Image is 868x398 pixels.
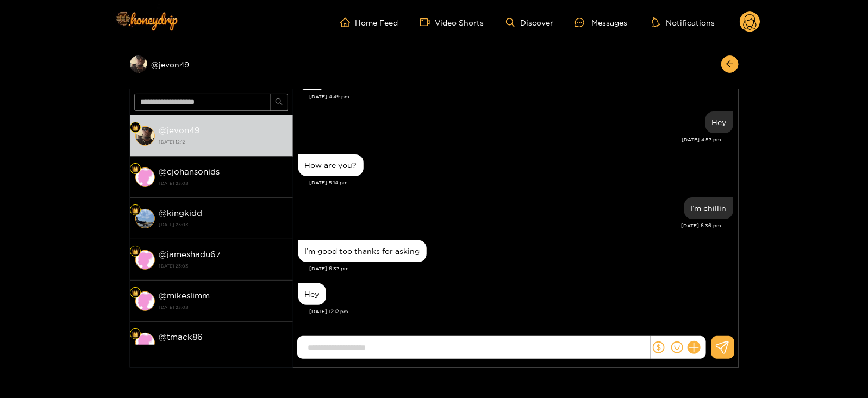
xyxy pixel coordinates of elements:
[705,111,733,133] div: Sep. 28, 4:57 pm
[298,136,722,144] div: [DATE] 4:57 pm
[135,167,155,187] img: conversation
[132,207,139,214] img: Fan Level
[132,290,139,296] img: Fan Level
[135,291,155,311] img: conversation
[420,17,435,27] span: video-camera
[135,250,155,270] img: conversation
[691,204,727,213] div: I’m chillin
[305,247,420,256] div: I’m good too thanks for asking
[340,17,355,27] span: home
[651,339,667,356] button: dollar
[159,302,288,312] strong: [DATE] 23:03
[298,240,427,262] div: Sep. 28, 6:37 pm
[671,341,683,353] span: smile
[298,222,722,229] div: [DATE] 6:36 pm
[135,333,155,352] img: conversation
[132,331,139,338] img: Fan Level
[712,118,727,127] div: Hey
[159,137,288,147] strong: [DATE] 12:12
[132,125,139,131] img: Fan Level
[649,17,718,28] button: Notifications
[653,341,665,353] span: dollar
[310,265,733,272] div: [DATE] 6:37 pm
[420,17,484,27] a: Video Shorts
[132,166,139,172] img: Fan Level
[159,178,288,188] strong: [DATE] 23:03
[305,290,320,298] div: Hey
[271,94,288,111] button: search
[135,126,155,146] img: conversation
[135,209,155,228] img: conversation
[506,18,553,27] a: Discover
[340,17,398,27] a: Home Feed
[132,248,139,255] img: Fan Level
[130,55,293,73] div: @jevon49
[159,220,288,229] strong: [DATE] 23:03
[310,93,733,101] div: [DATE] 4:49 pm
[298,283,326,305] div: Sep. 29, 12:12 pm
[684,197,733,219] div: Sep. 28, 6:36 pm
[159,126,201,135] strong: @ jevon49
[726,60,734,69] span: arrow-left
[159,208,203,217] strong: @ kingkidd
[159,261,288,271] strong: [DATE] 23:03
[159,332,203,341] strong: @ tmack86
[310,179,733,186] div: [DATE] 5:14 pm
[721,55,739,73] button: arrow-left
[275,98,283,107] span: search
[159,291,210,300] strong: @ mikeslimm
[159,344,288,353] strong: [DATE] 23:03
[159,167,220,176] strong: @ cjohansonids
[575,16,627,29] div: Messages
[305,161,357,170] div: How are you?
[159,250,221,259] strong: @ jameshadu67
[298,154,364,176] div: Sep. 28, 5:14 pm
[310,308,733,315] div: [DATE] 12:12 pm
